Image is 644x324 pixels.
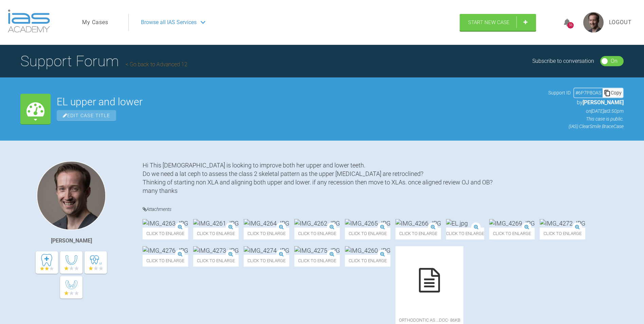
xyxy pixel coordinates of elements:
div: Copy [603,88,623,97]
img: IMG_4275.JPG [294,246,340,255]
span: Click to enlarge [395,228,441,239]
img: IMG_4260.JPG [345,246,390,255]
span: Click to enlarge [294,228,340,239]
span: Click to enlarge [446,228,484,239]
a: Logout [609,18,632,27]
img: EL.jpg [446,219,468,228]
div: Hi This [DEMOGRAPHIC_DATA] is looking to improve both her upper and lower teeth. Do we need a lat... [143,161,624,195]
span: Click to enlarge [244,228,289,239]
span: Click to enlarge [345,228,390,239]
span: Support ID [548,89,571,96]
img: IMG_4269.JPG [489,219,535,228]
img: IMG_4272.JPG [540,219,585,228]
div: # 6P7P8OAS [574,89,603,96]
img: James Crouch Baker [37,161,106,230]
div: Subscribe to conversation [532,57,594,66]
span: Click to enlarge [294,255,340,267]
img: IMG_4276.JPG [143,246,188,255]
a: Start New Case [460,14,536,31]
img: logo-light.3e3ef733.png [8,10,50,33]
a: My Cases [82,18,108,27]
h1: Support Forum [20,49,187,73]
span: [PERSON_NAME] [583,99,624,106]
a: Go back to Advanced 12 [126,61,187,68]
span: Click to enlarge [540,228,585,239]
img: profile.png [583,12,604,33]
img: IMG_4261.JPG [193,219,239,228]
p: on [DATE] at 3:50pm [548,107,624,115]
span: Click to enlarge [244,255,289,267]
span: Click to enlarge [489,228,535,239]
span: Browse all IAS Services [141,18,197,27]
p: (IAS) ClearSmile Brace Case [548,123,624,130]
h2: EL upper and lower [57,97,542,107]
div: [PERSON_NAME] [51,236,92,245]
img: IMG_4263.JPG [143,219,188,228]
img: IMG_4266.JPG [395,219,441,228]
div: On [611,57,618,66]
span: Click to enlarge [143,228,188,239]
span: Start New Case [468,19,510,25]
p: This case is public. [548,115,624,123]
span: Click to enlarge [193,228,239,239]
img: IMG_4274.JPG [244,246,289,255]
span: Click to enlarge [345,255,390,267]
span: Click to enlarge [143,255,188,267]
span: Edit Case Title [57,110,116,121]
p: by [548,98,624,107]
img: IMG_4273.JPG [193,246,239,255]
span: Click to enlarge [193,255,239,267]
img: IMG_4262.JPG [294,219,340,228]
img: IMG_4265.JPG [345,219,390,228]
img: IMG_4264.JPG [244,219,289,228]
div: 56 [567,22,574,29]
h4: Attachments [143,205,624,214]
